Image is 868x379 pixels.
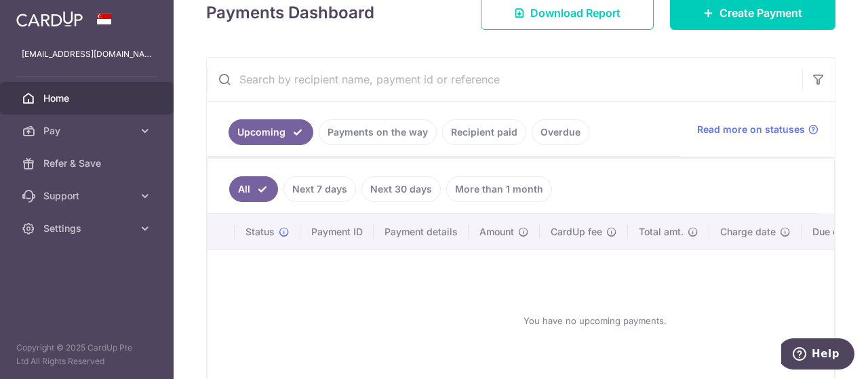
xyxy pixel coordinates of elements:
[697,123,805,136] span: Read more on statuses
[530,5,620,21] span: Download Report
[361,176,441,202] a: Next 30 days
[229,176,278,202] a: All
[812,225,853,239] span: Due date
[43,222,133,235] span: Settings
[446,176,552,202] a: More than 1 month
[374,214,469,250] th: Payment details
[43,189,133,203] span: Support
[245,225,275,239] span: Status
[206,1,374,25] h4: Payments Dashboard
[532,119,589,145] a: Overdue
[442,119,526,145] a: Recipient paid
[639,225,684,239] span: Total amt.
[719,5,802,21] span: Create Payment
[43,92,133,105] span: Home
[720,225,776,239] span: Charge date
[207,58,802,101] input: Search by recipient name, payment id or reference
[43,124,133,138] span: Pay
[697,123,818,136] a: Read more on statuses
[551,225,602,239] span: CardUp fee
[229,119,313,145] a: Upcoming
[319,119,437,145] a: Payments on the way
[283,176,356,202] a: Next 7 days
[781,338,854,372] iframe: Opens a widget where you can find more information
[43,157,133,170] span: Refer & Save
[16,11,83,27] img: CardUp
[300,214,374,250] th: Payment ID
[22,47,152,61] p: [EMAIL_ADDRESS][DOMAIN_NAME]
[479,225,514,239] span: Amount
